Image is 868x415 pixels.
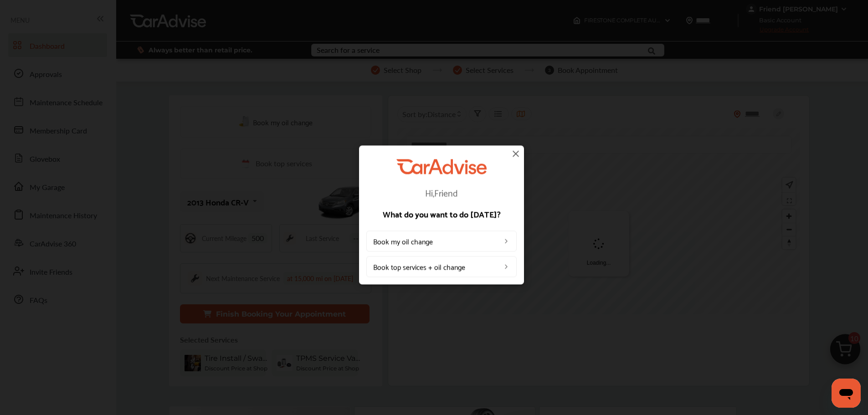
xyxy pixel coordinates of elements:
p: What do you want to do [DATE]? [366,210,517,218]
a: Book top services + oil change [366,256,517,277]
img: CarAdvise Logo [396,159,487,174]
img: close-icon.a004319c.svg [510,148,521,159]
p: Hi, Friend [366,188,517,197]
img: left_arrow_icon.0f472efe.svg [503,237,510,245]
img: left_arrow_icon.0f472efe.svg [503,263,510,270]
iframe: Button to launch messaging window [832,379,861,408]
a: Book my oil change [366,231,517,251]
